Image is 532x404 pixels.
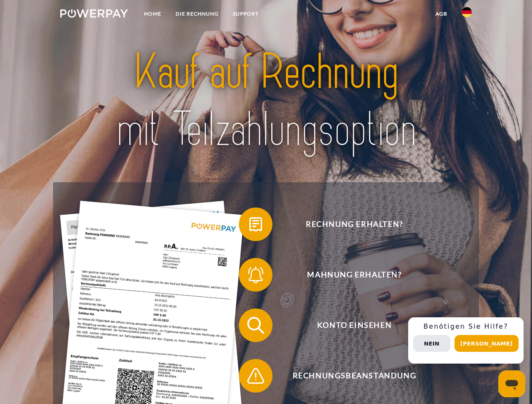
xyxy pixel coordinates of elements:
img: title-powerpay_de.svg [80,40,452,161]
span: Rechnung erhalten? [251,207,457,241]
button: [PERSON_NAME] [454,335,519,352]
img: qb_bill.svg [245,214,266,235]
a: Home [137,6,168,21]
a: SUPPORT [226,6,266,21]
img: qb_bell.svg [245,264,266,285]
a: agb [428,6,454,21]
button: Rechnung erhalten? [239,207,458,241]
button: Mahnung erhalten? [239,258,458,292]
button: Rechnungsbeanstandung [239,359,458,393]
span: Rechnungsbeanstandung [251,359,457,393]
img: de [462,7,472,17]
span: Konto einsehen [251,308,457,342]
iframe: Schaltfläche zum Öffnen des Messaging-Fensters [498,370,525,397]
img: logo-powerpay-white.svg [60,9,128,18]
span: Mahnung erhalten? [251,258,457,292]
div: Schnellhilfe [408,317,524,364]
button: Konto einsehen [239,308,458,342]
img: qb_warning.svg [245,365,266,386]
img: qb_search.svg [245,315,266,336]
h3: Benötigen Sie Hilfe? [413,322,519,331]
button: Nein [413,335,450,352]
a: DIE RECHNUNG [168,6,226,21]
